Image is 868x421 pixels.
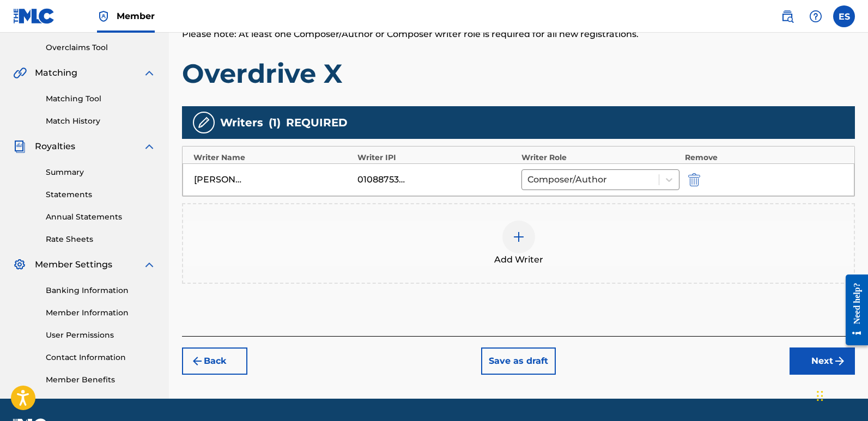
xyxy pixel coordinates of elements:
[790,347,855,375] button: Next
[809,10,822,23] img: help
[833,5,855,27] div: User Menu
[46,42,156,53] a: Overclaims Tool
[494,253,543,266] span: Add Writer
[805,5,827,27] div: Help
[269,114,281,131] span: ( 1 )
[97,10,110,23] img: Top Rightsholder
[46,330,156,341] a: User Permissions
[13,140,26,153] img: Royalties
[521,152,680,163] div: Writer Role
[46,189,156,200] a: Statements
[481,347,556,375] button: Save as draft
[46,307,156,319] a: Member Information
[143,66,156,80] img: expand
[35,140,75,153] span: Royalties
[833,355,846,368] img: f7272a7cc735f4ea7f67.svg
[182,57,855,90] h1: Overdrive X
[685,152,843,163] div: Remove
[191,355,204,368] img: 7ee5dd4eb1f8a8e3ef2f.svg
[46,285,156,296] a: Banking Information
[781,10,794,23] img: search
[837,266,868,354] iframe: Resource Center
[46,93,156,105] a: Matching Tool
[220,114,263,131] span: Writers
[46,352,156,363] a: Contact Information
[688,173,700,186] img: 12a2ab48e56ec057fbd8.svg
[143,140,156,153] img: expand
[814,369,868,421] iframe: Chat Widget
[35,66,77,80] span: Matching
[13,258,26,271] img: Member Settings
[817,380,823,412] div: Ziehen
[182,29,639,39] span: Please note: At least one Composer/Author or Composer writer role is required for all new registr...
[117,10,155,22] span: Member
[35,258,112,271] span: Member Settings
[193,152,352,163] div: Writer Name
[13,8,55,24] img: MLC Logo
[46,234,156,245] a: Rate Sheets
[13,66,27,80] img: Matching
[286,114,348,131] span: REQUIRED
[197,116,210,129] img: writers
[182,347,247,375] button: Back
[46,167,156,178] a: Summary
[46,374,156,386] a: Member Benefits
[357,152,516,163] div: Writer IPI
[143,258,156,271] img: expand
[512,230,525,243] img: add
[814,369,868,421] div: Chat-Widget
[46,211,156,223] a: Annual Statements
[776,5,798,27] a: Public Search
[46,115,156,127] a: Match History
